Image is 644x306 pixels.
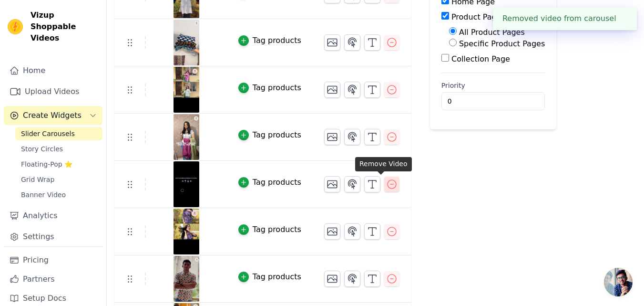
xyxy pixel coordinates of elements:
button: Tag products [238,35,301,46]
button: Change Thumbnail [324,129,340,145]
a: Grid Wrap [15,173,102,186]
a: Banner Video [15,188,102,201]
a: Floating-Pop ⭐ [15,158,102,171]
a: Partners [4,270,102,289]
a: Analytics [4,206,102,225]
label: All Product Pages [459,28,525,37]
span: Create Widgets [23,110,82,121]
img: tn-9ec0a9e1839544f189fde43322363d40.png [173,209,200,254]
span: Story Circles [21,144,63,154]
button: Tag products [238,129,301,141]
img: tn-39cbf91a4bd94a58b8ead581e686548b.png [173,256,200,302]
button: Change Thumbnail [324,176,340,192]
img: tn-46e4cbad4c4b4535901989f6c40fb175.png [173,67,200,113]
button: Change Thumbnail [324,223,340,240]
button: Change Thumbnail [324,271,340,287]
span: Vizup Shoppable Videos [31,10,99,44]
div: Tag products [253,271,301,283]
button: Tag products [238,82,301,94]
a: Home [4,61,102,80]
div: Tag products [253,35,301,46]
a: Story Circles [15,142,102,156]
div: Tag products [253,82,301,94]
a: Settings [4,227,102,246]
label: Priority [441,81,545,90]
button: Close [616,13,627,24]
button: Tag products [238,177,301,188]
div: Tag products [253,177,301,188]
div: Removed video from carousel [493,7,637,30]
span: Grid Wrap [21,175,54,184]
img: tn-5e2ea846b2c94eddbf01a83c84ad6114.png [173,114,200,160]
button: Create Widgets [4,106,102,125]
button: Change Thumbnail [324,34,340,51]
div: Tag products [253,129,301,141]
button: Change Thumbnail [324,82,340,98]
a: Upload Videos [4,82,102,101]
a: Slider Carousels [15,127,102,140]
span: Slider Carousels [21,129,75,138]
img: tn-dd333475c8fd42d1bb16a496bb2a41a7.png [173,20,200,65]
button: Tag products [238,224,301,235]
img: tn-a3ef1d43bcfa4b6d8d1cc77e562646f6.png [173,161,200,207]
button: Tag products [238,271,301,283]
div: Tag products [253,224,301,235]
a: Pricing [4,251,102,270]
span: Floating-Pop ⭐ [21,159,72,169]
img: Vizup [8,19,23,34]
label: Collection Page [451,54,510,63]
span: Banner Video [21,190,66,200]
a: Open chat [604,268,633,296]
label: Product Page [451,12,501,21]
label: Specific Product Pages [459,39,545,48]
